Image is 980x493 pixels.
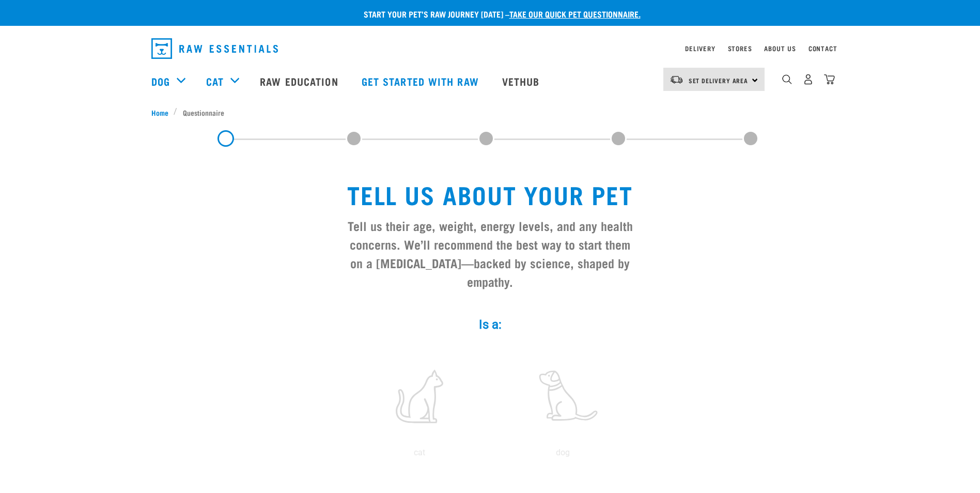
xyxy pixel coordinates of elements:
a: Cat [206,73,224,89]
a: About Us [764,47,796,50]
a: Home [151,107,174,118]
label: Is a: [335,315,645,334]
a: take our quick pet questionnaire. [509,11,641,16]
a: Delivery [685,47,715,50]
nav: breadcrumbs [151,107,829,118]
img: van-moving.png [670,75,683,84]
a: Dog [151,73,170,89]
a: Stores [728,47,752,50]
nav: dropdown navigation [143,34,837,63]
span: Set Delivery Area [689,79,749,82]
h1: Tell us about your pet [344,180,637,208]
img: home-icon-1@2x.png [782,74,792,84]
p: dog [493,446,633,459]
img: home-icon@2x.png [824,74,835,85]
p: cat [350,446,489,459]
h3: Tell us their age, weight, energy levels, and any health concerns. We’ll recommend the best way t... [344,216,637,290]
span: Home [151,107,168,118]
a: Contact [808,47,837,50]
img: Raw Essentials Logo [151,38,278,59]
a: Vethub [492,60,553,102]
a: Raw Education [250,60,351,102]
a: Get started with Raw [351,60,492,102]
img: user.png [803,74,814,85]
